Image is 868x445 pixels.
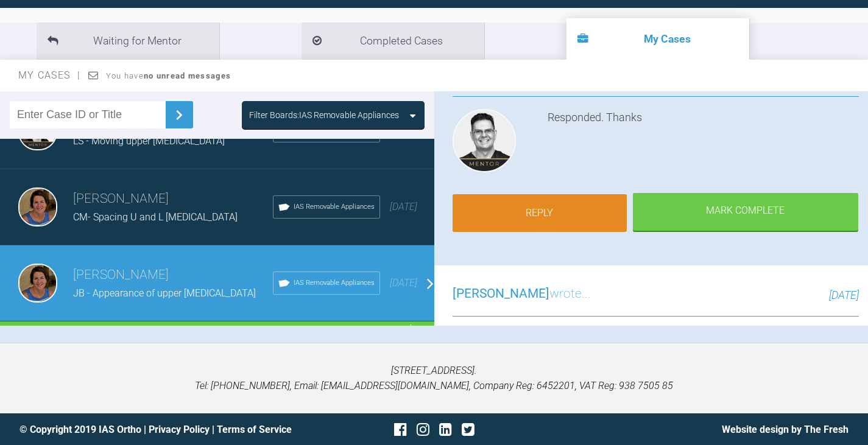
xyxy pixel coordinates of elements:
span: You have [106,71,231,80]
a: Privacy Policy [149,424,210,435]
div: Filter Boards: IAS Removable Appliances [249,108,399,122]
div: Mark Complete [633,193,858,231]
span: IAS Removable Appliances [294,278,375,289]
a: Reply [453,194,627,232]
img: Margaret De Verteuil [18,264,57,303]
strong: no unread messages [144,71,231,80]
span: [PERSON_NAME] [453,286,549,301]
a: Website design by The Fresh [722,424,849,435]
span: JB - Appearance of upper [MEDICAL_DATA] [73,287,256,299]
span: CM- Spacing U and L [MEDICAL_DATA] [73,211,238,223]
img: chevronRight.28bd32b0.svg [169,105,189,125]
span: IAS Removable Appliances [294,201,375,212]
span: [DATE] [390,277,417,289]
h3: wrote... [453,284,591,304]
img: Geoff Stone [453,109,516,172]
h3: [PERSON_NAME] [73,189,273,209]
span: [DATE] [390,201,417,212]
input: Enter Case ID or Title [10,101,166,128]
img: Margaret De Verteuil [18,187,57,226]
h3: [PERSON_NAME] [73,265,273,286]
span: My Cases [18,69,81,81]
p: [STREET_ADDRESS]. Tel: [PHONE_NUMBER], Email: [EMAIL_ADDRESS][DOMAIN_NAME], Company Reg: 6452201,... [19,363,849,394]
div: Responded. Thanks [548,109,859,177]
li: Waiting for Mentor [37,23,219,60]
span: LS - Moving upper [MEDICAL_DATA] [73,135,225,147]
span: [DATE] [829,289,859,301]
li: My Cases [566,18,749,60]
a: Terms of Service [217,424,292,435]
li: Completed Cases [302,23,484,60]
div: © Copyright 2019 IAS Ortho | | [19,422,296,438]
